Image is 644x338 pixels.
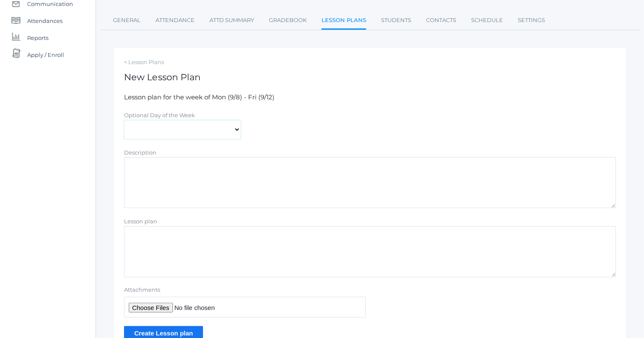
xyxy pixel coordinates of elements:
[269,12,307,29] a: Gradebook
[124,286,366,294] label: Attachments
[155,12,195,29] a: Attendance
[124,72,616,82] h1: New Lesson Plan
[322,12,366,30] a: Lesson Plans
[426,12,456,29] a: Contacts
[381,12,411,29] a: Students
[471,12,503,29] a: Schedule
[27,46,64,63] span: Apply / Enroll
[124,112,195,118] label: Optional Day of the Week
[124,149,156,156] label: Description
[124,218,157,225] label: Lesson plan
[113,12,141,29] a: General
[27,29,48,46] span: Reports
[518,12,545,29] a: Settings
[27,12,62,29] span: Attendances
[124,93,274,101] span: Lesson plan for the week of Mon (9/8) - Fri (9/12)
[209,12,254,29] a: Attd Summary
[124,58,616,67] a: < Lesson Plans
